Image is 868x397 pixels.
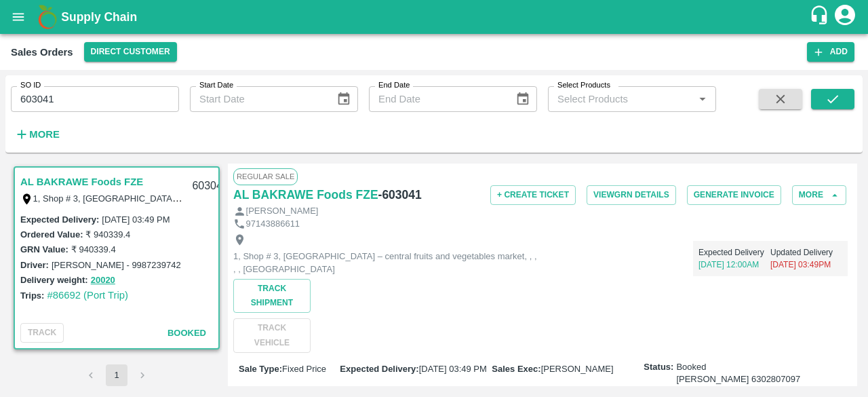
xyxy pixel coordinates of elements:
input: End Date [369,86,505,112]
label: Select Products [557,80,610,91]
a: AL BAKRAWE Foods FZE [20,173,143,191]
p: 97143886611 [246,218,300,231]
button: More [11,123,63,146]
div: account of current user [833,3,857,31]
span: [DATE] 03:49 PM [419,364,487,374]
button: Choose date [510,86,536,112]
p: [DATE] 03:49PM [770,259,842,271]
p: Expected Delivery [698,246,770,259]
label: Sale Type : [239,364,282,374]
label: Expected Delivery : [340,364,418,374]
a: #86692 (Port Trip) [47,290,128,301]
button: + Create Ticket [490,185,576,205]
p: [DATE] 12:00AM [698,259,770,271]
label: ₹ 940339.4 [85,229,130,240]
span: Booked [676,361,800,386]
label: Expected Delivery : [20,214,99,225]
button: Choose date [331,86,357,112]
button: More [792,185,846,205]
span: Regular Sale [233,168,298,185]
button: Generate Invoice [687,185,781,205]
button: 20020 [91,273,115,288]
span: [PERSON_NAME] [541,364,614,374]
h6: - 603041 [378,185,422,204]
span: Fixed Price [282,364,326,374]
b: Supply Chain [61,10,137,24]
a: Supply Chain [61,7,809,26]
input: Start Date [190,86,325,112]
input: Select Products [552,90,690,108]
label: 1, Shop # 3, [GEOGRAPHIC_DATA] – central fruits and vegetables market, , , , , [GEOGRAPHIC_DATA] [33,193,441,204]
a: AL BAKRAWE Foods FZE [233,185,378,204]
label: [DATE] 03:49 PM [102,214,170,225]
button: open drawer [3,1,34,33]
img: logo [34,3,61,31]
div: 603041 [184,170,236,202]
label: Ordered Value: [20,229,83,240]
label: End Date [378,80,410,91]
label: Trips: [20,290,44,301]
p: 1, Shop # 3, [GEOGRAPHIC_DATA] – central fruits and vegetables market, , , , , [GEOGRAPHIC_DATA] [233,250,538,276]
button: Open [694,90,711,108]
input: Enter SO ID [11,86,179,112]
p: [PERSON_NAME] [246,205,319,218]
button: Select DC [84,42,177,62]
span: Booked [167,328,206,338]
div: customer-support [809,5,833,29]
p: Updated Delivery [770,246,842,259]
label: [PERSON_NAME] - 9987239742 [52,260,181,270]
button: page 1 [106,364,127,386]
button: ViewGRN Details [587,185,676,205]
div: [PERSON_NAME] 6302807097 [676,373,800,386]
label: Sales Exec : [492,364,540,374]
label: Delivery weight: [20,275,88,285]
div: Sales Orders [11,43,73,61]
label: Status: [644,361,673,374]
label: Driver: [20,260,49,270]
label: GRN Value: [20,244,68,254]
label: Start Date [199,80,233,91]
label: ₹ 940339.4 [71,244,116,254]
button: Track Shipment [233,279,311,313]
strong: More [29,129,60,140]
nav: pagination navigation [78,364,155,386]
label: SO ID [20,80,41,91]
button: Add [807,42,854,62]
